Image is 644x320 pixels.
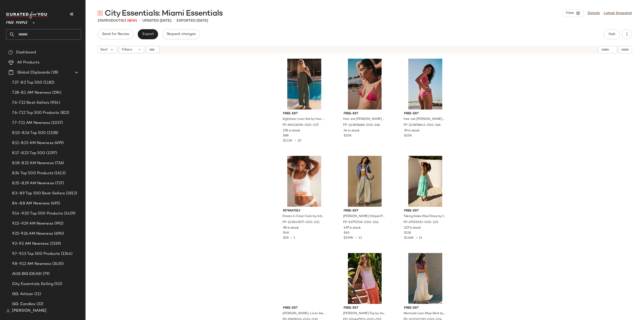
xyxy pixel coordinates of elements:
[404,231,411,235] span: $118
[400,253,451,304] img: 102002292_014_b
[50,120,63,126] span: (1037)
[283,306,326,310] span: free-est
[344,209,386,213] span: free-est
[142,18,171,23] p: updated [DATE]
[12,281,53,287] span: City Essentials Selling
[12,308,47,314] span: [PERSON_NAME]
[404,112,447,116] span: free-est
[283,123,319,128] span: FP-89453096-000-037
[279,156,330,207] img: 103847877_011_a
[343,311,386,316] span: [PERSON_NAME] Top by free-est at Free People in Purple, Size: XL
[400,59,451,110] img: 103876843_266_b
[340,253,390,304] img: 100467703_055_a
[283,134,289,138] span: $88
[54,181,64,186] span: (737)
[12,150,45,156] span: 8.17-8.23 Top 500
[12,80,42,86] span: 7.27-8.2 Top 500
[50,201,60,206] span: (495)
[45,150,57,156] span: (1297)
[344,231,350,235] span: $60
[283,209,326,213] span: Intimately
[42,80,54,86] span: (1182)
[12,261,51,267] span: 9.8-9.12 AM Newness
[63,211,76,217] span: (1429)
[404,214,446,219] span: Taking Sides Maxi Dress by free-est at Free People in Green, Size: XL
[12,120,50,126] span: 7.7-7.11 AM Newness
[142,32,154,36] span: Export
[51,90,62,96] span: (294)
[358,236,362,240] span: 41
[340,156,390,207] img: 93775708_016_e
[177,18,208,23] p: Exported [DATE]
[404,220,438,225] span: FP-67925933-000-102
[608,32,615,36] span: Hub
[12,221,53,227] span: 9.15-9.19 AM Newness
[404,129,420,133] span: 39 in stock
[162,29,200,39] button: Request changes
[404,306,447,310] span: free-est
[604,29,620,39] button: Hub
[6,309,10,313] img: svg%3e
[12,160,54,166] span: 8.18-8.22 AM Newness
[53,281,62,287] span: (50)
[343,220,378,225] span: FP-93775708-000-016
[46,130,58,136] span: (1328)
[404,134,412,138] span: $108
[6,12,49,19] img: cfy_white_logo.C9jOOHJF.svg
[54,140,64,146] span: (499)
[344,134,351,138] span: $108
[414,236,419,240] span: •
[12,170,53,176] span: 8.24 Top 500 Products
[173,18,175,24] span: •
[404,123,440,128] span: FP-103876843-000-266
[33,291,41,297] span: (11)
[12,211,63,217] span: 9.14-9.20 Top 500 Products
[139,18,140,24] span: •
[419,236,422,240] span: 13
[562,9,584,17] button: View
[344,306,386,310] span: free-est
[344,129,359,133] span: 34 in stock
[17,60,39,65] span: All Products
[298,139,301,143] span: 10
[12,100,49,106] span: 7.6-7.12 Best-Sellers
[294,236,295,240] span: 1
[12,140,54,146] span: 8.11-8.15 AM Newness
[12,291,33,297] span: GG: Artisan
[105,9,223,19] span: City Essentials: Miami Essentials
[50,70,58,76] span: (28)
[122,47,132,52] span: Filters
[53,231,64,237] span: (690)
[604,11,632,16] a: Latest Snapshot
[12,251,60,257] span: 9.7-9.13 Top 500 Products
[343,214,386,219] span: [PERSON_NAME] Striped Pants by free-est at Free People in Tan, Size: XS
[12,191,65,196] span: 8.3-8.9 Top 500 Best-Sellers
[6,17,28,26] span: Free People
[102,32,129,36] span: Send for Review
[12,271,42,277] span: AUG BIG IDEAS!
[49,100,60,106] span: (934)
[98,19,103,23] span: 276
[588,11,600,16] a: Details
[283,226,299,230] span: 98 in stock
[404,236,414,240] span: $1.66K
[98,29,134,39] button: Send for Review
[404,209,447,213] span: free-est
[404,311,446,316] span: Mermaid Linen Maxi Skirt by free-est at Free People in Tan, Size: XL
[283,112,326,116] span: free-est
[49,241,61,247] span: (2319)
[343,117,386,122] span: free-est [PERSON_NAME] Printed Velvet Bikini Top at Free People in Pink, Size: XS
[283,139,293,143] span: $1.13K
[12,231,53,237] span: 9.22-9.26 AM Newness
[283,214,325,219] span: Dream In Color Cami by Intimately at Free People in White, Size: L
[343,123,380,128] span: FP-103876686-000-266
[65,191,77,196] span: (1812)
[12,301,35,307] span: GG: Candles
[283,311,325,316] span: [PERSON_NAME]-Linen Sweater Set by free-est at Free People in Green, Size: XS
[8,50,13,55] img: svg%3e
[98,11,103,16] img: svg%3e
[51,261,64,267] span: (2435)
[167,32,196,36] span: Request changes
[353,236,358,240] span: •
[59,110,69,116] span: (812)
